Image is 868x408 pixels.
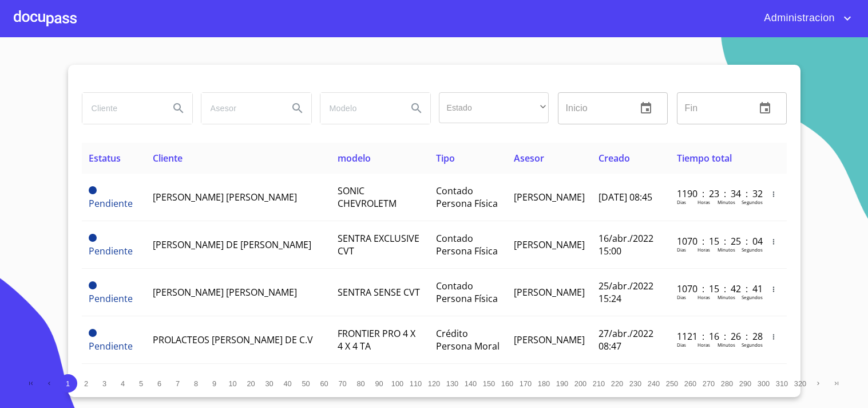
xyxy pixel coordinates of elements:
[410,379,422,388] span: 110
[436,152,455,164] span: Tipo
[755,374,773,393] button: 300
[677,342,686,348] p: Dias
[721,379,733,388] span: 280
[352,374,370,393] button: 80
[465,379,477,388] span: 140
[436,280,498,305] span: Contado Persona Física
[338,185,397,210] span: SONIC CHEVROLETM
[153,191,297,203] span: [PERSON_NAME] [PERSON_NAME]
[514,238,585,251] span: [PERSON_NAME]
[677,283,754,295] p: 1070 : 15 : 42 : 41
[242,374,260,393] button: 20
[89,186,97,194] span: Pendiente
[501,379,513,388] span: 160
[403,95,430,122] button: Search
[677,246,686,253] p: Dias
[480,374,498,393] button: 150
[599,152,630,164] span: Creado
[279,374,297,393] button: 40
[443,374,462,393] button: 130
[139,379,143,388] span: 5
[89,234,97,242] span: Pendiente
[742,246,763,253] p: Segundos
[590,374,608,393] button: 210
[320,93,398,124] input: search
[648,379,660,388] span: 240
[201,93,279,124] input: search
[483,379,495,388] span: 150
[758,379,770,388] span: 300
[165,95,192,122] button: Search
[599,232,653,257] span: 16/abr./2022 15:00
[794,379,806,388] span: 320
[187,374,205,393] button: 8
[302,379,310,388] span: 50
[228,379,236,388] span: 10
[462,374,480,393] button: 140
[389,374,407,393] button: 100
[535,374,553,393] button: 180
[755,9,841,28] span: Administracion
[677,187,754,200] p: 1190 : 23 : 34 : 32
[776,379,788,388] span: 310
[96,374,114,393] button: 3
[89,329,97,337] span: Pendiente
[66,379,70,388] span: 1
[283,379,291,388] span: 40
[446,379,458,388] span: 130
[736,374,755,393] button: 290
[677,199,686,205] p: Dias
[77,374,96,393] button: 2
[102,379,106,388] span: 3
[375,379,383,388] span: 90
[205,374,224,393] button: 9
[157,379,161,388] span: 6
[697,294,710,300] p: Horas
[574,379,586,388] span: 200
[121,379,125,388] span: 4
[703,379,715,388] span: 270
[593,379,605,388] span: 210
[663,374,681,393] button: 250
[697,246,710,253] p: Horas
[514,334,585,346] span: [PERSON_NAME]
[498,374,517,393] button: 160
[334,374,352,393] button: 70
[556,379,568,388] span: 190
[247,379,255,388] span: 20
[436,232,498,257] span: Contado Persona Física
[439,92,549,123] div: ​
[572,374,590,393] button: 200
[260,374,279,393] button: 30
[436,185,498,210] span: Contado Persona Física
[611,379,623,388] span: 220
[697,199,710,205] p: Horas
[677,330,754,343] p: 1121 : 16 : 26 : 28
[629,379,641,388] span: 230
[520,379,532,388] span: 170
[356,379,364,388] span: 80
[599,280,653,305] span: 25/abr./2022 15:24
[320,379,328,388] span: 60
[718,294,735,300] p: Minutos
[284,95,311,122] button: Search
[697,342,710,348] p: Horas
[666,379,678,388] span: 250
[84,379,88,388] span: 2
[677,152,732,164] span: Tiempo total
[428,379,440,388] span: 120
[153,152,183,164] span: Cliente
[742,294,763,300] p: Segundos
[153,238,311,251] span: [PERSON_NAME] DE [PERSON_NAME]
[791,374,810,393] button: 320
[370,374,389,393] button: 90
[681,374,700,393] button: 260
[514,191,585,203] span: [PERSON_NAME]
[718,246,735,253] p: Minutos
[742,199,763,205] p: Segundos
[718,199,735,205] p: Minutos
[194,379,198,388] span: 8
[718,374,736,393] button: 280
[212,379,216,388] span: 9
[718,342,735,348] p: Minutos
